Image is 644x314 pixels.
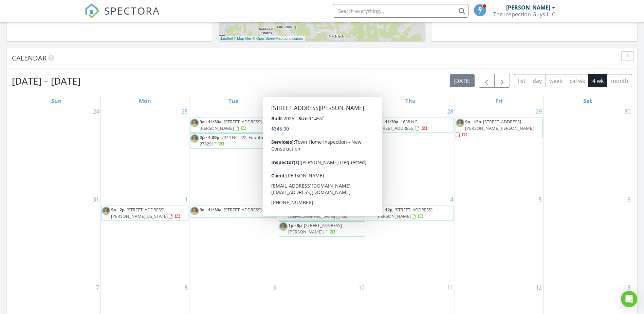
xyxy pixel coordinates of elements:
[233,36,252,40] a: © MapTiler
[288,222,302,228] span: 1p - 3p
[102,207,110,215] img: img_0014.jpeg
[494,74,510,88] button: Next
[367,207,376,215] img: img_0014.jpeg
[446,106,455,117] a: Go to August 28, 2025
[85,9,160,23] a: SPECTORA
[376,119,427,131] a: 9a - 11:30a 1638 NC [STREET_ADDRESS]
[446,282,455,293] a: Go to September 11, 2025
[456,119,534,138] a: 9a - 12p [STREET_ADDRESS][PERSON_NAME][PERSON_NAME]
[227,96,240,106] a: Tuesday
[279,119,350,138] span: [STREET_ADDRESS][US_STATE][PERSON_NAME][US_STATE]
[279,119,288,127] img: img_0014.jpeg
[190,118,277,133] a: 9a - 11:30a [STREET_ADDRESS][PERSON_NAME]
[190,134,199,143] img: img_0014.jpeg
[582,96,593,106] a: Saturday
[367,119,376,127] img: img_0014.jpeg
[376,207,392,213] span: 9a - 12p
[288,207,350,219] a: 9a - 11:30a [STREET_ADDRESS][DEMOGRAPHIC_DATA]
[534,282,543,293] a: Go to September 12, 2025
[92,106,100,117] a: Go to August 24, 2025
[111,207,168,219] span: [STREET_ADDRESS][PERSON_NAME][US_STATE]
[493,11,555,18] div: The Inspection Guys LLC
[479,74,495,88] button: Previous
[12,194,101,282] td: Go to August 31, 2025
[12,106,101,194] td: Go to August 24, 2025
[621,291,637,307] div: Open Intercom Messenger
[588,74,607,87] button: 4 wk
[404,96,417,106] a: Thursday
[278,194,366,282] td: Go to September 3, 2025
[529,74,546,87] button: day
[180,106,189,117] a: Go to August 25, 2025
[253,36,303,40] a: © OpenStreetMap contributors
[333,4,468,18] input: Search everything...
[367,206,454,221] a: 9a - 12p [STREET_ADDRESS][PERSON_NAME]
[279,221,366,237] a: 1p - 3p [STREET_ADDRESS][PERSON_NAME]
[465,119,481,125] span: 9a - 12p
[111,207,125,213] span: 9a - 2p
[224,207,262,213] span: [STREET_ADDRESS]
[200,207,275,213] a: 9a - 11:30a [STREET_ADDRESS]
[50,96,63,106] a: Sunday
[12,74,80,88] h2: [DATE] – [DATE]
[546,74,566,87] button: week
[278,106,366,194] td: Go to August 27, 2025
[367,118,454,133] a: 9a - 11:30a 1638 NC [STREET_ADDRESS]
[183,194,189,205] a: Go to September 1, 2025
[200,119,262,131] a: 9a - 11:30a [STREET_ADDRESS][PERSON_NAME]
[288,222,342,235] a: 1p - 3p [STREET_ADDRESS][PERSON_NAME]
[623,282,632,293] a: Go to September 13, 2025
[219,36,305,41] div: |
[200,119,262,131] span: [STREET_ADDRESS][PERSON_NAME]
[376,119,417,131] span: 1638 NC [STREET_ADDRESS]
[200,134,267,147] a: 2p - 4:30p 7244 NC-222, Fountain 27829
[279,222,288,231] img: img_0014.jpeg
[272,282,278,293] a: Go to September 9, 2025
[190,119,199,127] img: img_0014.jpeg
[543,194,632,282] td: Go to September 6, 2025
[279,207,288,215] img: img_0014.jpeg
[269,106,278,117] a: Go to August 26, 2025
[543,106,632,194] td: Go to August 30, 2025
[357,282,366,293] a: Go to September 10, 2025
[450,74,475,87] button: [DATE]
[376,119,399,125] span: 9a - 11:30a
[101,106,189,194] td: Go to August 25, 2025
[455,194,544,282] td: Go to September 5, 2025
[189,194,278,282] td: Go to September 2, 2025
[272,194,278,205] a: Go to September 2, 2025
[183,282,189,293] a: Go to September 8, 2025
[534,106,543,117] a: Go to August 29, 2025
[376,207,433,219] a: 9a - 12p [STREET_ADDRESS][PERSON_NAME]
[200,119,222,125] span: 9a - 11:30a
[465,119,534,131] span: [STREET_ADDRESS][PERSON_NAME][PERSON_NAME]
[626,194,632,205] a: Go to September 6, 2025
[101,194,189,282] td: Go to September 1, 2025
[315,96,329,106] a: Wednesday
[288,207,350,219] span: [STREET_ADDRESS][DEMOGRAPHIC_DATA]
[85,3,99,18] img: The Best Home Inspection Software - Spectora
[607,74,632,87] button: month
[200,134,219,140] span: 2p - 4:30p
[279,119,350,138] a: 9a - 11:30a [STREET_ADDRESS][US_STATE][PERSON_NAME][US_STATE]
[200,134,267,147] span: 7244 NC-222, Fountain 27829
[279,118,366,140] a: 9a - 11:30a [STREET_ADDRESS][US_STATE][PERSON_NAME][US_STATE]
[376,207,433,219] span: [STREET_ADDRESS][PERSON_NAME]
[456,118,542,140] a: 9a - 12p [STREET_ADDRESS][PERSON_NAME][PERSON_NAME]
[279,206,366,221] a: 9a - 11:30a [STREET_ADDRESS][DEMOGRAPHIC_DATA]
[137,96,152,106] a: Monday
[102,206,188,221] a: 9a - 2p [STREET_ADDRESS][PERSON_NAME][US_STATE]
[366,194,455,282] td: Go to September 4, 2025
[200,207,222,213] span: 9a - 11:30a
[506,4,550,11] div: [PERSON_NAME]
[190,207,199,215] img: img_0014.jpeg
[357,106,366,117] a: Go to August 27, 2025
[366,106,455,194] td: Go to August 28, 2025
[111,207,181,219] a: 9a - 2p [STREET_ADDRESS][PERSON_NAME][US_STATE]
[514,74,529,87] button: list
[494,96,504,106] a: Friday
[288,222,342,235] span: [STREET_ADDRESS][PERSON_NAME]
[190,133,277,149] a: 2p - 4:30p 7244 NC-222, Fountain 27829
[104,3,160,18] span: SPECTORA
[189,106,278,194] td: Go to August 26, 2025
